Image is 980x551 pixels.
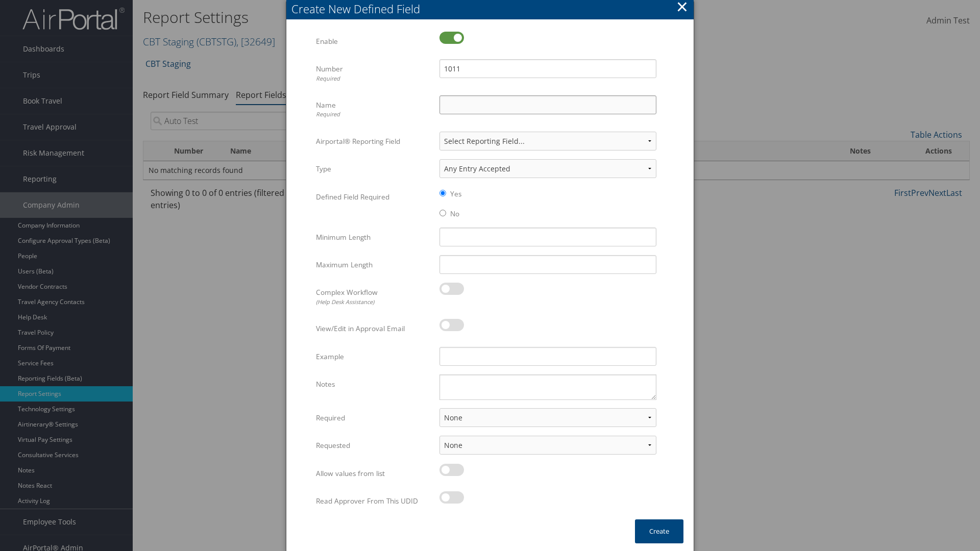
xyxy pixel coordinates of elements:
div: Required [316,110,432,119]
button: Create [635,519,683,543]
div: (Help Desk Assistance) [316,298,432,307]
label: Yes [450,189,461,199]
label: Required [316,408,432,428]
label: No [450,209,459,219]
label: Allow values from list [316,464,432,483]
label: Minimum Length [316,228,432,247]
label: Defined Field Required [316,187,432,207]
label: Complex Workflow [316,283,432,311]
label: Number [316,59,432,87]
label: Notes [316,374,432,394]
label: Airportal® Reporting Field [316,132,432,151]
label: View/Edit in Approval Email [316,319,432,338]
label: Example [316,347,432,366]
label: Name [316,95,432,123]
div: Create New Defined Field [291,1,694,17]
div: Required [316,74,432,83]
label: Type [316,159,432,179]
label: Maximum Length [316,255,432,274]
label: Read Approver From This UDID [316,491,432,511]
label: Requested [316,436,432,455]
label: Enable [316,32,432,51]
